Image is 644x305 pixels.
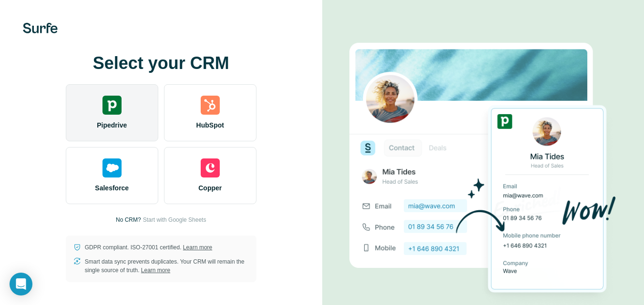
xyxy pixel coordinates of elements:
[97,120,127,130] span: Pipedrive
[102,96,122,115] img: pipedrive's logo
[23,23,58,33] img: Surfe's logo
[85,243,212,252] p: GDPR compliant. ISO-27001 certified.
[95,183,129,193] span: Salesforce
[116,216,141,224] p: No CRM?
[10,273,32,295] div: Open Intercom Messenger
[196,120,224,130] span: HubSpot
[198,183,222,193] span: Copper
[66,54,256,73] h1: Select your CRM
[141,267,170,274] a: Learn more
[201,96,220,115] img: hubspot's logo
[102,158,122,177] img: salesforce's logo
[85,257,249,275] p: Smart data sync prevents duplicates. Your CRM will remain the single source of truth.
[143,216,206,224] button: Start with Google Sheets
[201,158,220,177] img: copper's logo
[183,244,212,251] a: Learn more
